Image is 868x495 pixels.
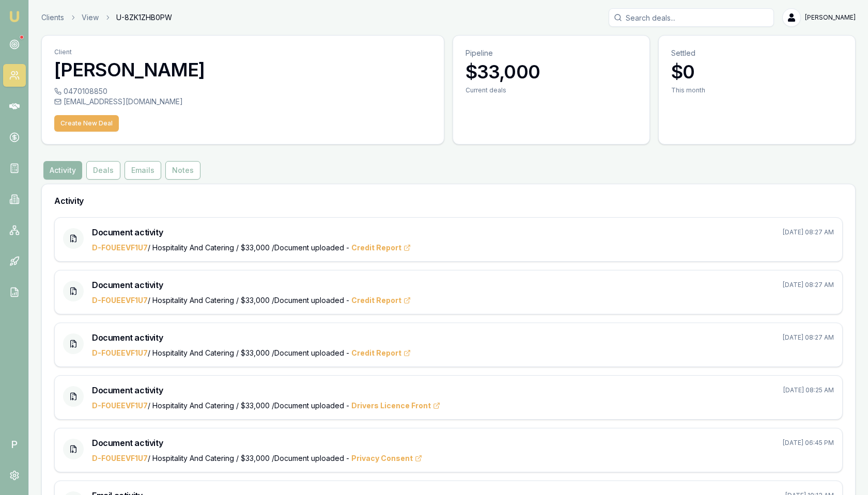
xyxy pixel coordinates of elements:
p: Client [54,48,431,56]
span: Privacy Consent [351,453,422,464]
h3: Document activity [92,384,163,396]
button: Notes [165,161,200,180]
div: This month [671,86,843,94]
span: Document uploaded - [274,296,411,305]
span: Document uploaded - [274,348,411,357]
p: Settled [671,48,843,58]
a: D-FOUEEVF1U7 [92,401,148,410]
a: Clients [41,12,64,23]
h3: Document activity [92,331,163,344]
div: [EMAIL_ADDRESS][DOMAIN_NAME] [54,97,431,107]
span: Document uploaded - [274,454,422,462]
h3: $33,000 [466,61,637,82]
h3: [PERSON_NAME] [54,59,431,80]
button: Activity [43,161,82,180]
p: [DATE] 08:25 AM [783,386,834,394]
p: [DATE] 08:27 AM [783,333,834,342]
h3: Document activity [92,437,163,449]
h3: $0 [671,61,843,82]
span: [PERSON_NAME] [805,13,856,22]
h3: Document activity [92,226,163,238]
button: Deals [86,161,120,180]
span: / Hospitality And Catering / $33,000 / [92,401,274,410]
a: D-FOUEEVF1U7 [92,296,148,305]
p: [DATE] 08:27 AM [783,281,834,289]
span: / Hospitality And Catering / $33,000 / [92,454,274,462]
span: U-8ZK1ZHB0PW [116,12,172,23]
input: Search deals [609,8,774,27]
span: / Hospitality And Catering / $33,000 / [92,296,274,305]
span: Credit Report [351,348,411,358]
a: D-FOUEEVF1U7 [92,243,148,252]
span: Drivers Licence Front [351,401,440,411]
span: P [3,433,26,456]
h3: Document activity [92,279,163,291]
img: emu-icon-u.png [8,10,21,23]
a: View [82,12,99,23]
button: Emails [125,161,161,180]
div: Current deals [466,86,637,94]
span: / Hospitality And Catering / $33,000 / [92,348,274,357]
span: Document uploaded - [274,401,440,410]
span: / Hospitality And Catering / $33,000 / [92,243,274,252]
a: D-FOUEEVF1U7 [92,348,148,357]
nav: breadcrumb [41,12,172,23]
span: Credit Report [351,243,411,253]
span: Document uploaded - [274,243,411,252]
button: Create New Deal [54,115,119,132]
div: 0470108850 [54,86,431,97]
p: [DATE] 06:45 PM [783,439,834,447]
p: [DATE] 08:27 AM [783,228,834,236]
span: Credit Report [351,295,411,306]
a: D-FOUEEVF1U7 [92,454,148,462]
p: Pipeline [466,48,637,58]
h3: Activity [54,197,843,205]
